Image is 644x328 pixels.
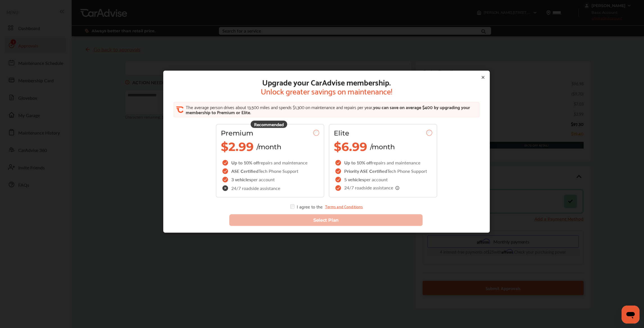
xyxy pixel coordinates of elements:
[257,143,281,151] span: /month
[335,160,342,165] img: checkIcon.6d469ec1.svg
[325,204,363,209] a: Terms and Conditions
[334,139,367,154] span: $6.99
[344,159,372,166] span: Up to 10% off
[222,160,229,165] img: checkIcon.6d469ec1.svg
[176,106,183,113] img: CA_CheckIcon.cf4f08d4.svg
[221,139,254,154] span: $2.99
[344,176,364,183] span: 5 vehicles
[222,177,229,182] img: checkIcon.6d469ec1.svg
[364,176,388,183] span: per account
[387,168,427,174] span: Tech Phone Support
[261,77,392,86] span: Upgrade your CarAdvise membership.
[335,168,342,174] img: checkIcon.6d469ec1.svg
[186,103,470,116] span: you can save on average $400 by upgrading your membership to Premium or Elite.
[251,176,275,183] span: per account
[334,129,349,137] span: Elite
[222,168,229,174] img: checkIcon.6d469ec1.svg
[258,168,298,174] span: Tech Phone Support
[251,120,287,128] div: Recommended
[372,159,420,166] span: repairs and maintenance
[344,185,400,190] span: 24/7 roadside assistance
[335,177,342,182] img: checkIcon.6d469ec1.svg
[222,185,229,191] img: check-cross-icon.c68f34ea.svg
[290,204,363,209] div: I agree to the
[231,176,251,183] span: 3 vehicles
[231,186,280,190] span: 24/7 roadside assistance
[186,103,373,111] span: The average person drives about 13,500 miles and spends $1,300 on maintenance and repairs per year,
[231,168,258,174] span: ASE Certified
[622,306,640,324] iframe: Button to launch messaging window
[261,86,392,95] span: Unlock greater savings on maintenance!
[259,159,307,166] span: repairs and maintenance
[344,168,387,174] span: Priority ASE Certified
[335,185,342,191] img: checkIcon.6d469ec1.svg
[231,159,259,166] span: Up to 10% off
[221,129,253,137] span: Premium
[370,143,395,151] span: /month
